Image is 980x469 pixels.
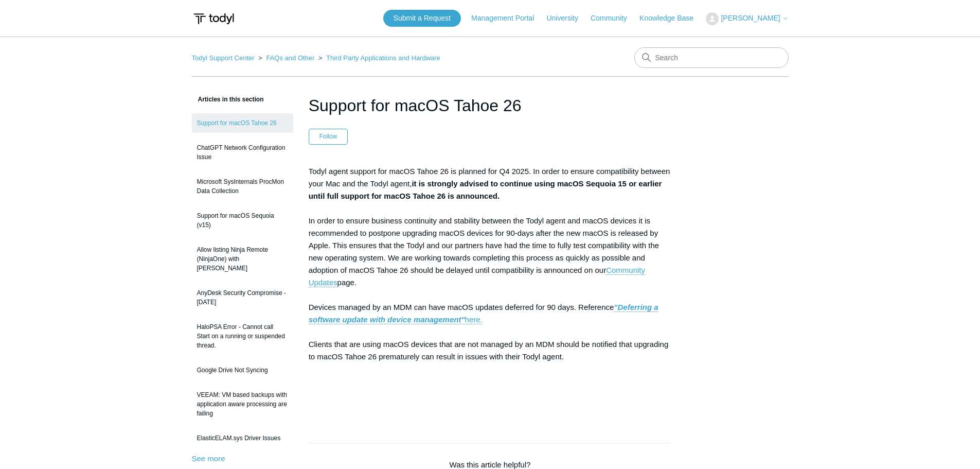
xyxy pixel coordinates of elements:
a: University [546,13,588,24]
a: AnyDesk Security Compromise - [DATE] [192,283,293,312]
a: FAQs and Other [266,54,314,62]
strong: it is strongly advised to continue using macOS Sequoia 15 or earlier until full support for macOS... [309,179,662,200]
a: Microsoft SysInternals ProcMon Data Collection [192,172,293,201]
a: Community Updates [309,266,645,287]
button: Follow Article [309,129,348,144]
button: [PERSON_NAME] [706,12,788,25]
a: ChatGPT Network Configuration Issue [192,138,293,167]
a: "Deferring a software update with device management"here. [309,303,658,324]
a: Knowledge Base [639,13,704,24]
span: [PERSON_NAME] [721,14,780,22]
a: Google Drive Not Syncing [192,360,293,380]
span: Articles in this section [192,96,264,103]
h1: Support for macOS Tahoe 26 [309,93,672,118]
li: FAQs and Other [256,54,316,62]
a: ElasticELAM.sys Driver Issues [192,428,293,448]
a: HaloPSA Error - Cannot call Start on a running or suspended thread. [192,317,293,355]
img: Todyl Support Center Help Center home page [192,9,236,28]
a: Todyl Support Center [192,54,255,62]
strong: "Deferring a software update with device management" [309,303,658,324]
span: Was this article helpful? [450,460,531,469]
a: Support for macOS Tahoe 26 [192,113,293,133]
a: VEEAM: VM based backups with application aware processing are failing [192,385,293,423]
a: Allow listing Ninja Remote (NinjaOne) with [PERSON_NAME] [192,240,293,278]
p: Todyl agent support for macOS Tahoe 26 is planned for Q4 2025. In order to ensure compatibility b... [309,165,672,412]
a: Third Party Applications and Hardware [326,54,440,62]
li: Todyl Support Center [192,54,257,62]
a: Submit a Request [383,10,461,27]
a: Management Portal [471,13,544,24]
a: See more [192,454,225,463]
a: Community [591,13,637,24]
input: Search [634,47,789,68]
a: Support for macOS Sequoia (v15) [192,206,293,235]
li: Third Party Applications and Hardware [316,54,440,62]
